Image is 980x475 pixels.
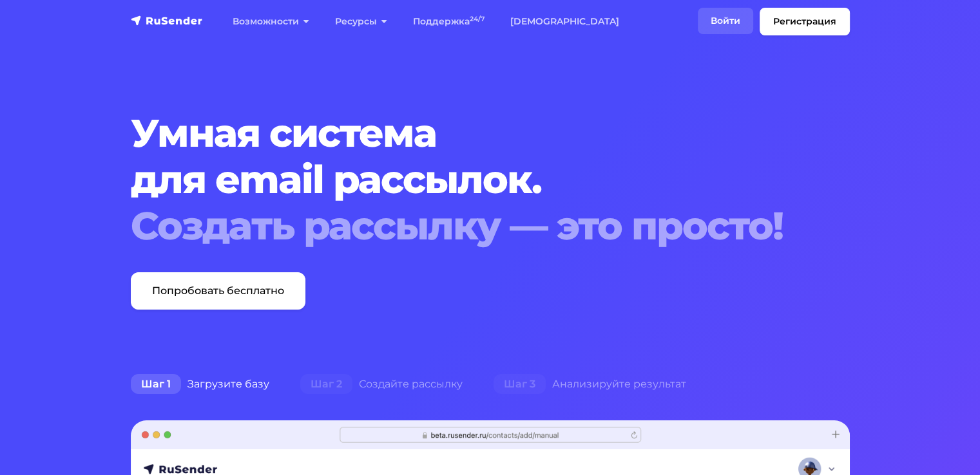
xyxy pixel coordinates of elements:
span: Шаг 1 [131,374,181,395]
a: Регистрация [760,8,850,35]
img: RuSender [131,14,203,27]
a: Возможности [220,8,322,35]
a: Попробовать бесплатно [131,272,305,310]
div: Анализируйте результат [478,371,702,397]
div: Загрузите базу [115,371,285,397]
a: Ресурсы [322,8,400,35]
a: Войти [698,8,753,34]
a: [DEMOGRAPHIC_DATA] [497,8,632,35]
sup: 24/7 [470,15,485,23]
div: Создайте рассылку [285,371,478,397]
span: Шаг 2 [300,374,352,395]
a: Поддержка24/7 [400,8,497,35]
h1: Умная система для email рассылок. [131,110,789,249]
span: Шаг 3 [494,374,546,395]
div: Создать рассылку — это просто! [131,203,789,249]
